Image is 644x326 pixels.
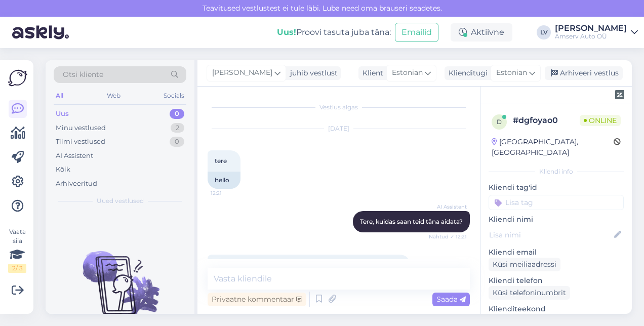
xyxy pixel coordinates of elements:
span: 12:21 [211,189,249,197]
div: 0 [170,137,184,147]
p: Klienditeekond [489,304,624,314]
div: Proovi tasuta juba täna: [277,26,391,38]
span: tere [215,157,227,165]
div: [DATE] [208,124,470,133]
div: juhib vestlust [286,68,338,78]
div: Kõik [56,165,70,175]
div: Tiimi vestlused [56,137,105,147]
img: zendesk [615,90,624,99]
div: Klienditugi [445,68,488,78]
p: Kliendi nimi [489,214,624,225]
img: Askly Logo [8,68,27,88]
div: # dgfoyao0 [513,114,580,127]
input: Lisa tag [489,195,624,210]
div: 0 [170,109,184,119]
span: Nähtud ✓ 12:21 [429,233,467,240]
span: AI Assistent [429,203,467,211]
p: Kliendi email [489,247,624,258]
span: Otsi kliente [63,69,103,80]
div: [PERSON_NAME] [555,24,627,32]
span: Estonian [392,67,423,78]
p: Kliendi telefon [489,275,624,286]
div: Küsi meiliaadressi [489,258,560,271]
div: Amserv Auto OÜ [555,32,627,40]
span: Uued vestlused [97,196,144,206]
div: Vestlus algas [208,103,470,112]
span: Online [580,115,621,126]
div: hello [208,172,240,189]
div: Küsi telefoninumbrit [489,286,570,300]
span: d [497,118,502,126]
div: Vaata siia [8,227,26,273]
div: Klient [358,68,383,78]
div: [GEOGRAPHIC_DATA], [GEOGRAPHIC_DATA] [492,137,614,158]
button: Emailid [395,23,438,42]
span: Estonian [496,67,527,78]
a: [PERSON_NAME]Amserv Auto OÜ [555,24,638,40]
input: Lisa nimi [489,229,612,240]
div: 2 / 3 [8,264,26,273]
img: No chats [46,233,194,324]
div: Privaatne kommentaar [208,293,306,306]
div: Uus [56,109,69,119]
div: LV [537,25,551,39]
div: 2 [171,123,184,133]
div: Kliendi info [489,167,624,176]
span: Saada [436,295,466,304]
p: Kliendi tag'id [489,182,624,193]
div: All [54,89,65,102]
div: Arhiveeritud [56,179,97,189]
div: AI Assistent [56,151,93,161]
div: Web [105,89,123,102]
div: Arhiveeri vestlus [545,66,623,80]
div: Socials [162,89,186,102]
b: Uus! [277,27,296,37]
span: Tere, kuidas saan teid täna aidata? [360,218,463,225]
div: Minu vestlused [56,123,106,133]
span: [PERSON_NAME] [212,67,272,78]
div: Aktiivne [451,23,512,42]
